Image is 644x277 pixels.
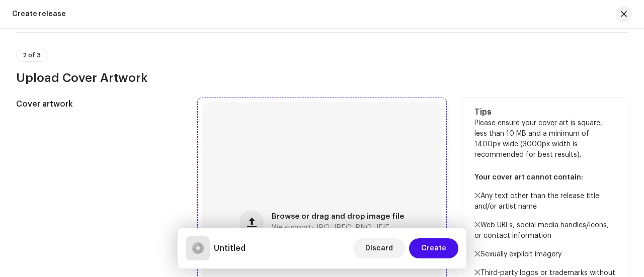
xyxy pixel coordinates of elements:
button: Create [409,238,458,258]
p: Sexually explicit imagery [474,249,616,260]
p: Web URLs, social media handles/icons, or contact information [474,220,616,241]
h3: Upload Cover Artwork [16,70,628,86]
button: Discard [353,238,405,258]
h5: Untitled [214,242,246,254]
span: Browse or drag and drop image file [272,213,404,220]
h5: Cover artwork [16,98,182,110]
h5: Tips [474,106,616,118]
p: Your cover art cannot contain: [474,172,616,183]
span: Create [421,238,446,258]
span: Discard [365,238,393,258]
span: We support: JPG, JPEG, PNG, JFIF [272,224,389,231]
p: Any text other than the release title and/or artist name [474,191,616,212]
